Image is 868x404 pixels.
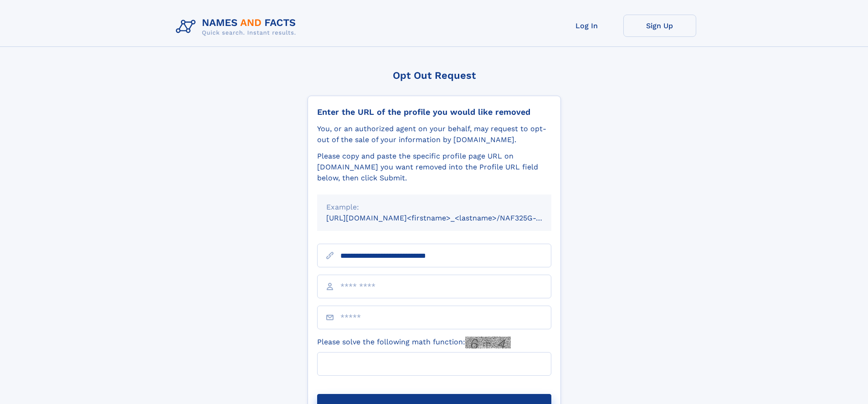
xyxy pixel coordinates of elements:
small: [URL][DOMAIN_NAME]<firstname>_<lastname>/NAF325G-xxxxxxxx [326,214,569,222]
a: Log In [550,15,623,37]
div: Please copy and paste the specific profile page URL on [DOMAIN_NAME] you want removed into the Pr... [317,151,551,184]
div: Opt Out Request [308,70,561,81]
img: Logo Names and Facts [172,15,303,39]
label: Please solve the following math function: [317,337,511,348]
a: Sign Up [623,15,696,37]
div: Example: [326,202,542,213]
div: Enter the URL of the profile you would like removed [317,107,551,117]
div: You, or an authorized agent on your behalf, may request to opt-out of the sale of your informatio... [317,123,551,145]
